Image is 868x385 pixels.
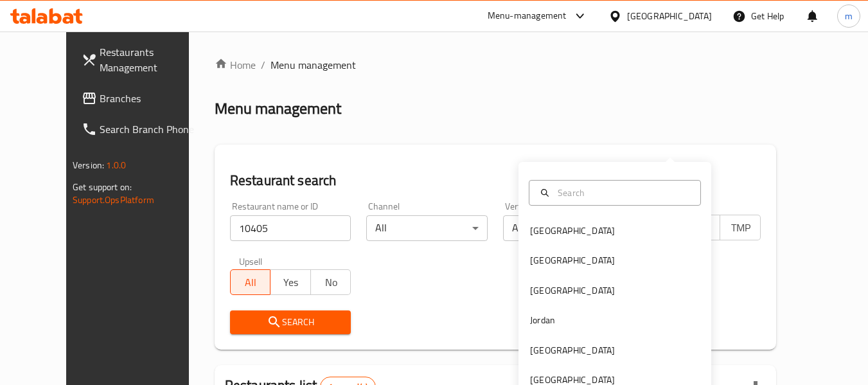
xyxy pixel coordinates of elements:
span: All [236,273,266,292]
span: m [845,9,853,23]
span: TMP [725,219,756,237]
div: All [503,215,624,241]
span: Search [240,314,341,330]
input: Search [553,186,693,200]
a: Home [215,57,256,73]
span: No [316,273,346,292]
span: Get support on: [73,179,132,195]
input: Search for restaurant name or ID.. [230,215,351,241]
span: Version: [73,157,104,174]
a: Support.OpsPlatform [73,192,154,208]
span: Restaurants Management [100,44,201,75]
label: Upsell [239,256,263,265]
button: TMP [720,215,761,240]
div: [GEOGRAPHIC_DATA] [530,283,615,298]
div: [GEOGRAPHIC_DATA] [530,343,615,357]
span: Yes [276,273,306,292]
button: All [230,269,271,295]
a: Branches [71,83,211,114]
a: Search Branch Phone [71,114,211,145]
div: [GEOGRAPHIC_DATA] [530,224,615,238]
button: No [310,269,351,295]
div: All [366,215,488,241]
span: Branches [100,91,201,106]
a: Restaurants Management [71,37,211,83]
button: Search [230,310,351,334]
div: Menu-management [488,8,567,24]
span: Search Branch Phone [100,121,201,137]
button: Yes [270,269,311,295]
li: / [261,57,265,73]
div: [GEOGRAPHIC_DATA] [627,9,712,23]
div: Jordan [530,313,555,327]
span: Menu management [270,57,356,73]
h2: Menu management [215,98,341,119]
nav: breadcrumb [215,57,776,73]
h2: Restaurant search [230,171,761,190]
span: 1.0.0 [106,157,126,174]
div: [GEOGRAPHIC_DATA] [530,253,615,267]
